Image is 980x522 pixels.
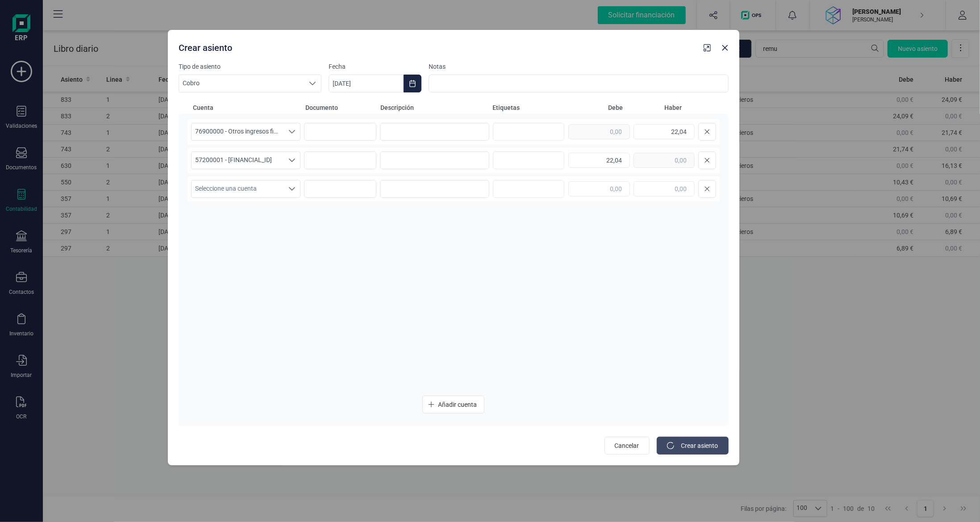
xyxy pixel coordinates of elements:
[429,62,729,71] label: Notas
[605,437,650,455] button: Cancelar
[329,62,421,71] label: Fecha
[657,437,729,455] button: Crear asiento
[568,153,630,168] input: 0,00
[175,38,700,54] div: Crear asiento
[438,400,477,409] span: Añadir cuenta
[380,103,489,112] span: Descripción
[192,123,284,140] span: 76900000 - Otros ingresos financieros
[179,75,304,92] span: Cobro
[192,180,284,197] span: Seleccione una cuenta
[634,153,695,168] input: 0,00
[568,103,623,112] span: Debe
[634,181,695,196] input: 0,00
[284,180,300,197] div: Seleccione una cuenta
[634,124,695,139] input: 0,00
[404,75,421,92] button: Choose Date
[493,103,564,112] span: Etiquetas
[179,62,321,71] label: Tipo de asiento
[422,396,484,413] button: Añadir cuenta
[627,103,682,112] span: Haber
[284,123,300,140] div: Seleccione una cuenta
[615,441,639,450] span: Cancelar
[193,103,302,112] span: Cuenta
[284,152,300,169] div: Seleccione una cuenta
[568,181,630,196] input: 0,00
[568,124,630,139] input: 0,00
[305,103,377,112] span: Documento
[192,152,284,169] span: 57200001 - [FINANCIAL_ID]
